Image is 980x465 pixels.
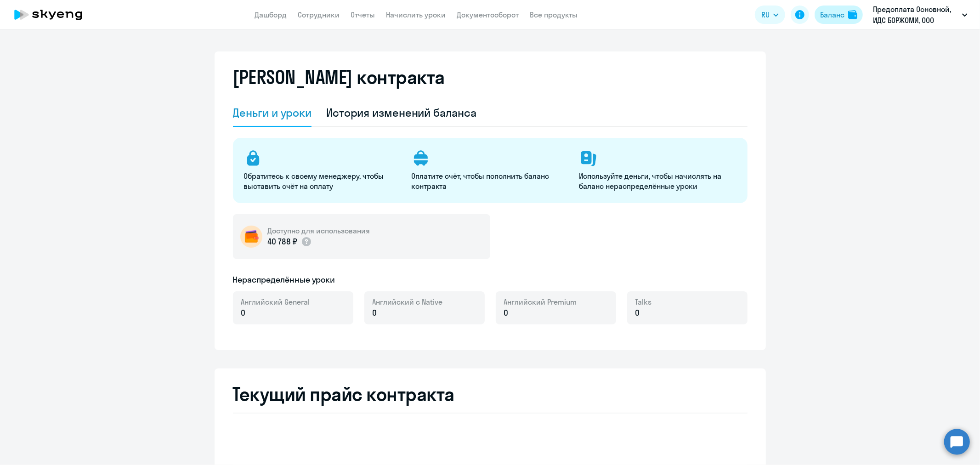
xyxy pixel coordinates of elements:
[233,66,445,88] h2: [PERSON_NAME] контракта
[820,9,844,20] div: Баланс
[373,297,443,307] span: Английский с Native
[635,307,640,319] span: 0
[233,105,312,120] div: Деньги и уроки
[298,10,340,19] a: Сотрудники
[457,10,519,19] a: Документооборот
[530,10,578,19] a: Все продукты
[351,10,375,19] a: Отчеты
[268,226,370,236] h5: Доступно для использования
[635,297,652,307] span: Talks
[504,297,577,307] span: Английский Premium
[815,6,863,24] button: Балансbalance
[373,307,377,319] span: 0
[326,105,476,120] div: История изменений баланса
[240,226,262,248] img: wallet-circle.png
[504,307,509,319] span: 0
[755,6,785,24] button: RU
[244,171,401,191] p: Обратитесь к своему менеджеру, чтобы выставить счёт на оплату
[233,383,748,405] h2: Текущий прайс контракта
[579,171,736,191] p: Используйте деньги, чтобы начислять на баланс нераспределённые уроки
[241,297,310,307] span: Английский General
[233,274,335,286] h5: Нераспределённые уроки
[268,236,312,248] p: 40 788 ₽
[873,4,958,26] p: Предоплата Основной, ИДС БОРЖОМИ, ООО
[386,10,446,19] a: Начислить уроки
[848,10,857,19] img: balance
[868,4,972,26] button: Предоплата Основной, ИДС БОРЖОМИ, ООО
[412,171,568,191] p: Оплатите счёт, чтобы пополнить баланс контракта
[761,9,770,20] span: RU
[241,307,246,319] span: 0
[255,10,287,19] a: Дашборд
